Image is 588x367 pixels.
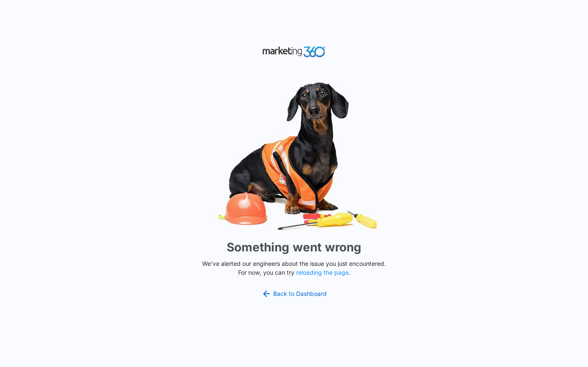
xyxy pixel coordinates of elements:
p: We've alerted our engineers about the issue you just encountered. For now, you can try . [199,259,389,277]
a: Back to Dashboard [261,289,327,299]
button: reloading the page [296,269,349,276]
h1: Something went wrong [227,238,361,256]
img: Marketing 360 Logo [262,44,326,59]
img: Sad Dog [167,77,421,235]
